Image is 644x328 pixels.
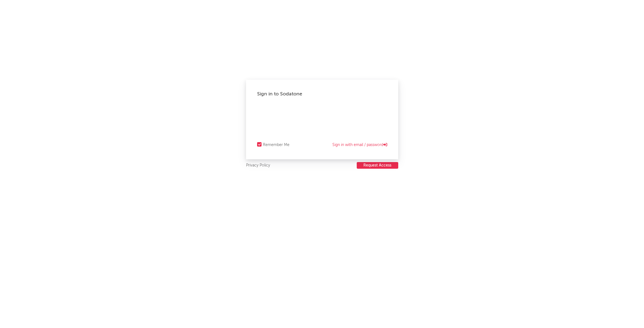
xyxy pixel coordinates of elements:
div: Remember Me [263,142,289,148]
div: Sign in to Sodatone [257,91,387,97]
a: Sign in with email / password [332,142,387,148]
a: Privacy Policy [246,162,270,169]
button: Request Access [357,162,398,169]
